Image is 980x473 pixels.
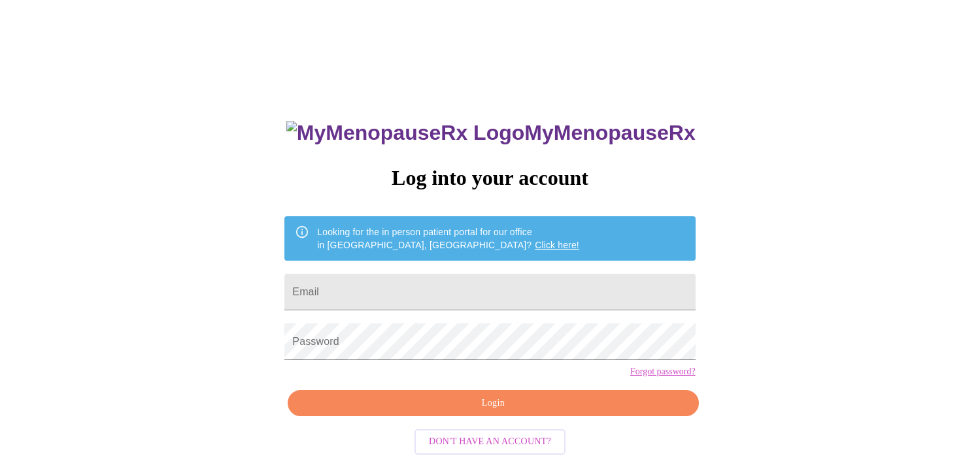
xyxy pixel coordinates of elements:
[630,367,696,377] a: Forgot password?
[288,390,698,417] button: Login
[414,429,566,455] button: Don't have an account?
[286,121,524,145] img: MyMenopauseRx Logo
[286,121,696,145] h3: MyMenopauseRx
[284,166,695,190] h3: Log into your account
[411,435,569,446] a: Don't have an account?
[429,434,551,450] span: Don't have an account?
[317,220,579,257] div: Looking for the in person patient portal for our office in [GEOGRAPHIC_DATA], [GEOGRAPHIC_DATA]?
[535,240,579,250] a: Click here!
[303,395,683,412] span: Login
